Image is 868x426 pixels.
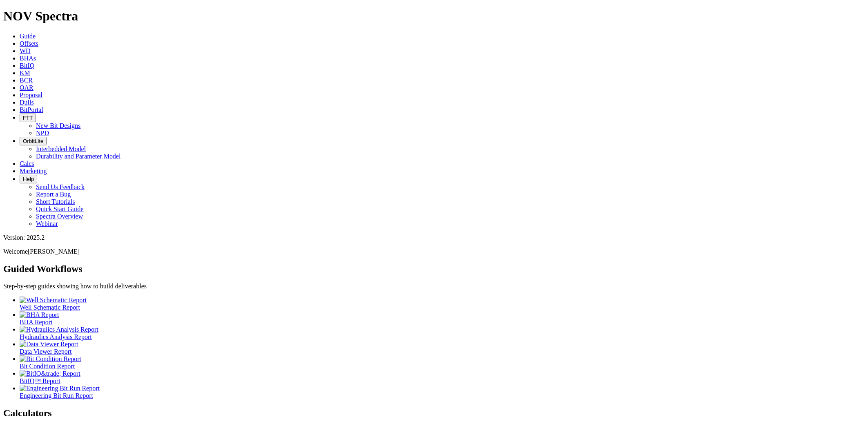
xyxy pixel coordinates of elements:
[3,9,865,24] h1: NOV Spectra
[20,370,865,384] a: BitIQ&trade; Report BitIQ™ Report
[20,114,36,122] button: FTT
[20,297,865,311] a: Well Schematic Report Well Schematic Report
[36,153,121,160] a: Durability and Parameter Model
[20,40,38,47] a: Offsets
[20,355,81,363] img: Bit Condition Report
[20,106,43,113] a: BitPortal
[20,99,34,106] a: Dulls
[36,129,49,136] a: NPD
[20,175,37,183] button: Help
[36,205,83,212] a: Quick Start Guide
[20,77,33,84] a: BCR
[20,348,72,355] span: Data Viewer Report
[20,363,75,370] span: Bit Condition Report
[20,377,60,384] span: BitIQ™ Report
[20,370,80,377] img: BitIQ&trade; Report
[20,62,34,69] a: BitIQ
[20,385,100,392] img: Engineering Bit Run Report
[23,176,34,182] span: Help
[20,55,36,62] a: BHAs
[20,33,36,40] a: Guide
[20,160,34,167] a: Calcs
[36,183,85,190] a: Send Us Feedback
[20,392,93,399] span: Engineering Bit Run Report
[36,145,86,152] a: Interbedded Model
[23,115,33,121] span: FTT
[20,341,78,348] img: Data Viewer Report
[36,191,71,198] a: Report a Bug
[20,84,33,91] a: OAR
[20,355,865,370] a: Bit Condition Report Bit Condition Report
[3,263,865,274] h2: Guided Workflows
[20,47,31,54] a: WD
[20,319,52,326] span: BHA Report
[36,198,75,205] a: Short Tutorials
[36,213,83,220] a: Spectra Overview
[28,248,80,255] span: [PERSON_NAME]
[20,304,80,311] span: Well Schematic Report
[20,297,87,304] img: Well Schematic Report
[20,341,865,355] a: Data Viewer Report Data Viewer Report
[3,248,865,255] p: Welcome
[20,326,865,340] a: Hydraulics Analysis Report Hydraulics Analysis Report
[20,385,865,399] a: Engineering Bit Run Report Engineering Bit Run Report
[3,408,865,419] h2: Calculators
[20,311,59,319] img: BHA Report
[20,311,865,326] a: BHA Report BHA Report
[20,326,98,333] img: Hydraulics Analysis Report
[20,69,30,76] a: KM
[3,283,865,290] p: Step-by-step guides showing how to build deliverables
[20,167,47,174] a: Marketing
[20,333,92,340] span: Hydraulics Analysis Report
[36,122,80,129] a: New Bit Designs
[23,138,43,144] span: OrbitLite
[20,137,47,145] button: OrbitLite
[3,234,865,241] div: Version: 2025.2
[20,91,42,98] a: Proposal
[36,220,58,227] a: Webinar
